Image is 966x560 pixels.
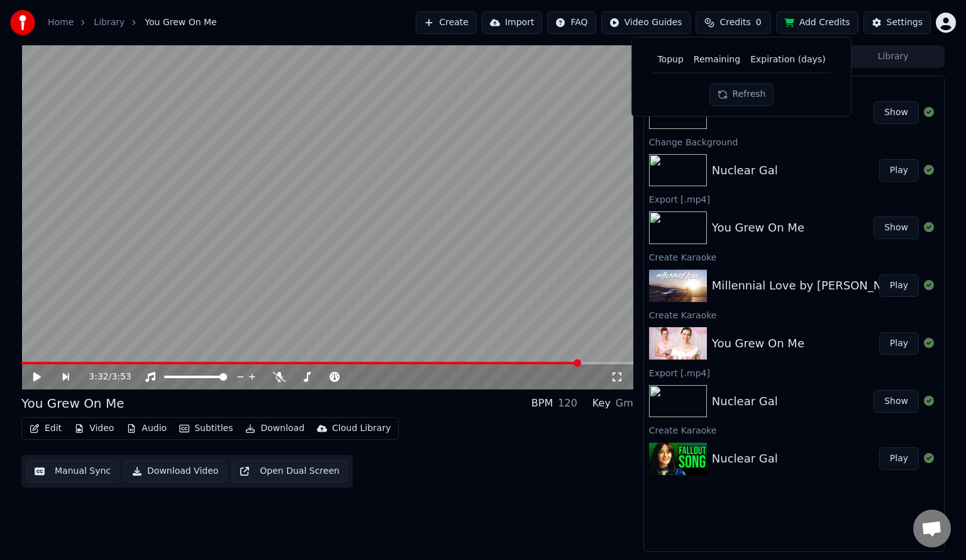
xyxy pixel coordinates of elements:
[25,420,67,437] button: Edit
[644,365,944,380] div: Export [.mp4]
[874,101,919,124] button: Show
[776,11,858,34] button: Add Credits
[240,420,309,437] button: Download
[644,191,944,206] div: Export [.mp4]
[94,16,125,29] a: Library
[416,11,477,34] button: Create
[10,10,35,35] img: youka
[547,11,596,34] button: FAQ
[145,16,216,29] span: You Grew On Me
[709,83,774,106] button: Refresh
[712,393,778,410] div: Nuclear Gal
[712,450,778,468] div: Nuclear Gal
[712,277,911,294] div: Millennial Love by [PERSON_NAME]
[231,460,348,483] button: Open Dual Screen
[644,422,944,437] div: Create Karaoke
[874,390,919,413] button: Show
[616,396,633,411] div: Gm
[712,335,804,352] div: You Grew On Me
[745,47,830,72] th: Expiration (days)
[26,460,119,483] button: Manual Sync
[174,420,238,437] button: Subtitles
[879,274,919,297] button: Play
[89,371,108,383] span: 3:32
[696,11,771,34] button: Credits0
[111,371,131,383] span: 3:53
[712,219,804,237] div: You Grew On Me
[644,307,944,322] div: Create Karaoke
[843,48,943,66] button: Library
[332,422,391,435] div: Cloud Library
[756,16,762,29] span: 0
[124,460,226,483] button: Download Video
[652,47,688,72] th: Topup
[887,16,923,29] div: Settings
[913,510,951,547] div: Open chat
[21,395,124,412] div: You Grew On Me
[601,11,691,34] button: Video Guides
[48,16,74,29] a: Home
[558,396,577,411] div: 120
[644,249,944,264] div: Create Karaoke
[48,16,217,29] nav: breadcrumb
[874,216,919,239] button: Show
[592,396,611,411] div: Key
[689,47,745,72] th: Remaining
[644,134,944,149] div: Change Background
[712,162,778,179] div: Nuclear Gal
[863,11,931,34] button: Settings
[531,396,553,411] div: BPM
[879,332,919,355] button: Play
[719,16,750,29] span: Credits
[879,447,919,470] button: Play
[69,420,119,437] button: Video
[879,159,919,182] button: Play
[482,11,542,34] button: Import
[89,371,119,383] div: /
[121,420,172,437] button: Audio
